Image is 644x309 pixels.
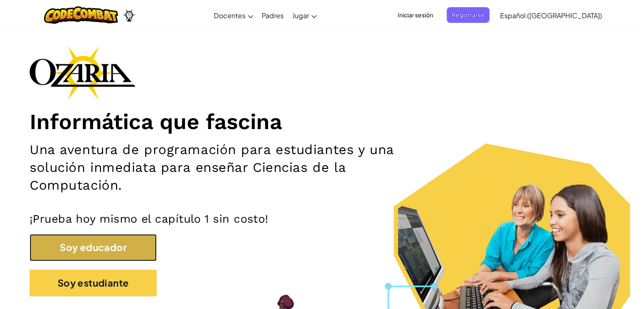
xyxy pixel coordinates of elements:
a: Padres [257,4,288,27]
img: CodeCombat logo [44,6,118,24]
button: Registrarse [447,7,489,23]
p: ¡Prueba hoy mismo el capítulo 1 sin costo! [30,212,614,226]
button: Iniciar sesión [392,7,438,23]
span: Docentes [214,11,246,20]
img: Ozaria [122,9,136,22]
span: Jugar [292,11,309,20]
a: Jugar [288,4,321,27]
a: Docentes [210,4,257,27]
h1: Informática que fascina [30,108,614,135]
img: Ozaria branding logo [30,46,135,100]
span: Español ([GEOGRAPHIC_DATA]) [500,11,602,20]
button: Soy estudiante [30,270,157,296]
button: Soy educador [30,234,157,261]
a: Español ([GEOGRAPHIC_DATA]) [496,4,606,27]
h2: Una aventura de programación para estudiantes y una solución inmediata para enseñar Ciencias de l... [30,141,421,195]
